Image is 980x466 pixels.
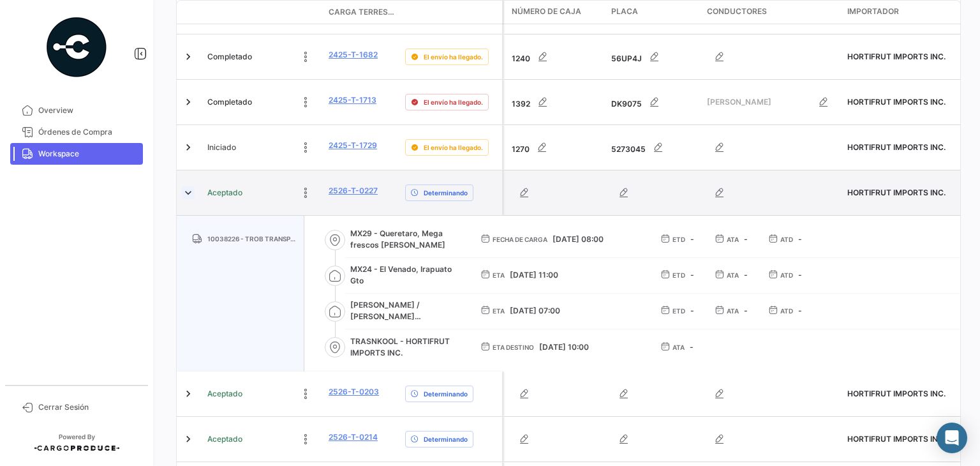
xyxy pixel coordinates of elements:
span: HORTIFRUT IMPORTS INC. [847,52,946,61]
div: 1240 [512,44,601,70]
span: Fecha de carga [493,234,547,244]
a: Expand/Collapse Row [182,433,195,446]
span: El envío ha llegado. [424,97,483,107]
a: Expand/Collapse Row [182,387,195,400]
div: Abrir Intercom Messenger [937,423,967,453]
span: - [798,306,802,315]
img: powered-by.png [45,15,108,79]
datatable-header-cell: Delay Status [400,7,502,17]
span: [PERSON_NAME] / [PERSON_NAME] [PERSON_NAME] [350,299,460,322]
span: Determinando [424,389,468,399]
a: 2526-T-0227 [329,185,378,197]
span: Carga Terrestre # [329,6,395,18]
a: 2425-T-1729 [329,140,377,151]
a: Workspace [10,143,143,165]
div: 1270 [512,135,601,160]
a: 2526-T-0214 [329,432,378,443]
datatable-header-cell: Carga Terrestre # [323,1,400,23]
span: El envío ha llegado. [424,52,483,62]
a: Expand/Collapse Row [182,141,195,154]
span: ETD [672,306,685,316]
datatable-header-cell: Número de Caja [504,1,606,24]
span: HORTIFRUT IMPORTS INC. [847,188,946,197]
span: Overview [38,105,138,116]
span: - [690,342,694,352]
span: Aceptado [207,433,242,445]
span: ATD [780,234,793,244]
span: Determinando [424,188,468,198]
span: ATD [780,270,793,280]
span: ETA [493,306,505,316]
span: Aceptado [207,187,242,199]
span: ETD [672,270,685,280]
span: ATA [727,270,739,280]
span: - [690,306,694,315]
a: 2526-T-0203 [329,386,379,398]
span: Número de Caja [512,6,581,17]
span: [DATE] 11:00 [510,270,558,280]
span: Iniciado [207,142,236,153]
span: - [690,234,694,244]
span: HORTIFRUT IMPORTS INC. [847,434,946,444]
a: Overview [10,100,143,121]
span: Workspace [38,148,138,160]
span: [DATE] 08:00 [553,234,604,244]
span: ATD [780,306,793,316]
a: Órdenes de Compra [10,121,143,143]
span: Completado [207,96,252,108]
div: 5273045 [611,135,697,160]
span: [DATE] 10:00 [539,342,589,352]
div: DK9075 [611,89,697,115]
span: Conductores [707,6,767,17]
span: ETA [493,270,505,280]
span: El envío ha llegado. [424,142,483,153]
span: ATA [727,234,739,244]
span: TRASNKOOL - HORTIFRUT IMPORTS INC. [350,336,460,359]
span: HORTIFRUT IMPORTS INC. [847,142,946,152]
span: Placa [611,6,638,17]
a: Expand/Collapse Row [182,186,195,199]
span: - [798,270,802,280]
span: - [798,234,802,244]
span: - [744,270,748,280]
span: ETA Destino [493,342,534,352]
datatable-header-cell: Placa [606,1,702,24]
datatable-header-cell: Estado [202,7,323,17]
span: Completado [207,51,252,63]
a: Expand/Collapse Row [182,50,195,63]
span: HORTIFRUT IMPORTS INC. [847,97,946,107]
span: Órdenes de Compra [38,126,138,138]
span: ATA [727,306,739,316]
span: ETD [672,234,685,244]
span: Determinando [424,434,468,444]
span: - [744,234,748,244]
a: 2425-T-1713 [329,94,376,106]
span: [PERSON_NAME] [707,96,811,108]
datatable-header-cell: Importador [842,1,957,24]
span: Importador [847,6,899,17]
div: 1392 [512,89,601,115]
span: 10038226 - TROB TRANSPORTES SA DE CV [207,234,299,244]
datatable-header-cell: Conductores [702,1,842,24]
span: HORTIFRUT IMPORTS INC. [847,389,946,398]
span: Aceptado [207,388,242,400]
span: - [744,306,748,315]
div: 56UP4J [611,44,697,70]
span: ATA [672,342,685,352]
span: MX29 - Queretaro, Mega frescos [PERSON_NAME] [350,228,460,251]
span: Cerrar Sesión [38,402,138,413]
a: Expand/Collapse Row [182,96,195,109]
span: [DATE] 07:00 [510,306,560,315]
span: - [690,270,694,280]
span: MX24 - El Venado, Irapuato Gto [350,264,460,287]
a: 2425-T-1682 [329,49,378,61]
